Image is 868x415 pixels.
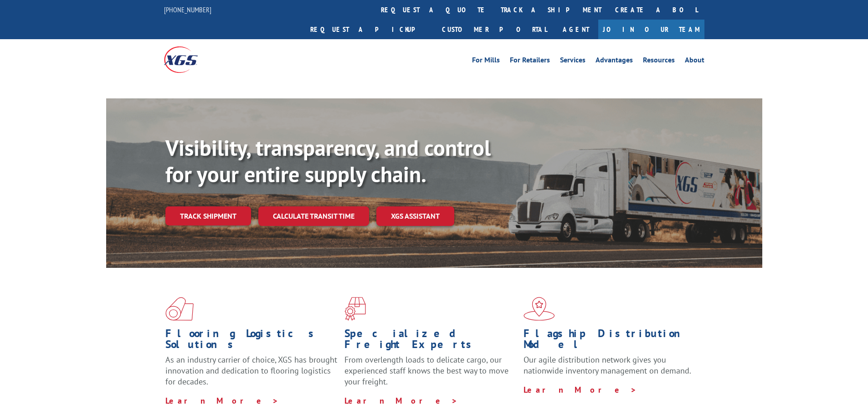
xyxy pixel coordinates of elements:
[344,395,458,406] a: Learn More >
[165,395,279,406] a: Learn More >
[643,56,675,67] a: Resources
[344,354,517,395] p: From overlength loads to delicate cargo, our experienced staff knows the best way to move your fr...
[524,297,555,321] img: xgs-icon-flagship-distribution-model-red
[258,206,369,226] a: Calculate transit time
[165,206,251,225] a: Track shipment
[303,20,435,39] a: Request a pickup
[435,20,554,39] a: Customer Portal
[524,328,696,354] h1: Flagship Distribution Model
[510,56,550,67] a: For Retailers
[596,56,633,67] a: Advantages
[165,133,491,188] b: Visibility, transparency, and control for your entire supply chain.
[598,20,704,39] a: Join Our Team
[344,297,366,321] img: xgs-icon-focused-on-flooring-red
[685,56,704,67] a: About
[165,297,194,321] img: xgs-icon-total-supply-chain-intelligence-red
[524,384,637,395] a: Learn More >
[560,56,586,67] a: Services
[344,328,517,354] h1: Specialized Freight Experts
[376,206,454,226] a: XGS ASSISTANT
[554,20,598,39] a: Agent
[165,328,338,354] h1: Flooring Logistics Solutions
[164,5,211,14] a: [PHONE_NUMBER]
[524,354,691,376] span: Our agile distribution network gives you nationwide inventory management on demand.
[165,354,337,387] span: As an industry carrier of choice, XGS has brought innovation and dedication to flooring logistics...
[472,56,500,67] a: For Mills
